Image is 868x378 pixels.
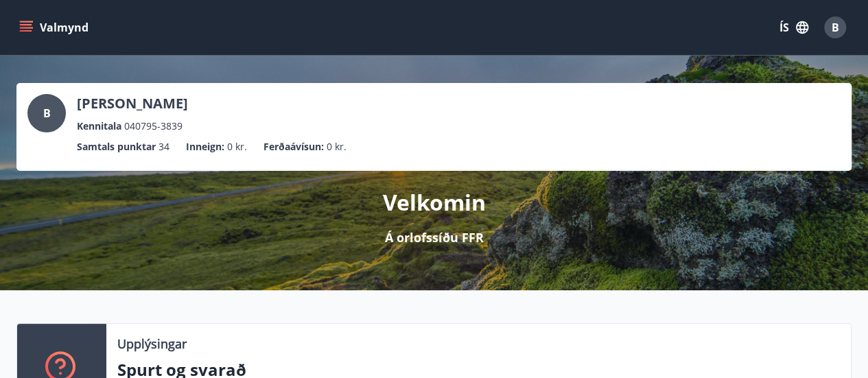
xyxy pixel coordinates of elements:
p: Inneign : [186,139,224,154]
p: Ferðaávísun : [263,139,324,154]
span: B [43,106,51,121]
button: ÍS [772,15,816,40]
button: B [819,11,852,44]
p: Kennitala [77,119,121,134]
span: B [832,20,839,35]
button: menu [16,15,94,40]
p: [PERSON_NAME] [77,94,188,113]
span: 040795-3839 [124,119,183,134]
p: Á orlofssíðu FFR [385,228,484,246]
p: Upplýsingar [117,335,187,353]
p: Velkomin [383,187,486,217]
p: Samtals punktar [77,139,156,154]
span: 0 kr. [227,139,247,154]
span: 0 kr. [327,139,347,154]
span: 34 [159,139,169,154]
